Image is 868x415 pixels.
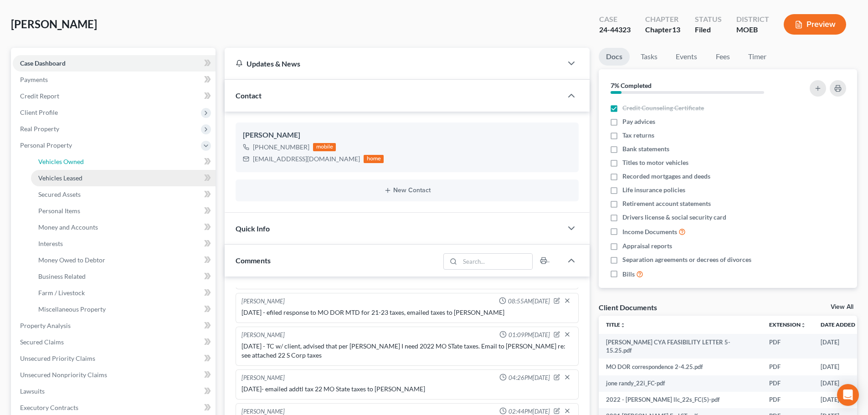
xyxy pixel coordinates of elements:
td: PDF [762,375,813,392]
span: Money and Accounts [38,223,98,231]
span: Drivers license & social security card [622,213,726,222]
button: New Contact [243,187,571,194]
td: PDF [762,392,813,408]
div: District [736,14,769,25]
a: Case Dashboard [13,55,216,72]
a: Events [668,48,704,66]
a: Property Analysis [13,318,216,334]
span: Retirement account statements [622,199,711,208]
a: Fees [708,48,737,66]
a: Personal Items [31,203,216,219]
a: Extensionunfold_more [769,321,806,328]
span: Vehicles Leased [38,174,82,182]
div: [PHONE_NUMBER] [253,143,309,152]
a: Business Related [31,268,216,285]
a: Titleunfold_more [606,321,626,328]
div: [PERSON_NAME] [243,130,571,141]
span: Secured Assets [38,190,81,198]
span: Tax returns [622,131,654,140]
span: Payments [20,76,48,83]
a: Payments [13,72,216,88]
a: View All [831,304,853,310]
span: Business Related [38,272,86,280]
a: Timer [741,48,774,66]
td: PDF [762,359,813,375]
span: Miscellaneous Property [38,305,106,313]
a: Secured Claims [13,334,216,350]
div: 24-44323 [599,25,631,35]
div: Filed [695,25,722,35]
a: Farm / Livestock [31,285,216,301]
div: [PERSON_NAME] [241,297,285,306]
a: Vehicles Owned [31,154,216,170]
span: Bills [622,270,635,279]
a: Vehicles Leased [31,170,216,186]
span: Money Owed to Debtor [38,256,105,264]
div: Case [599,14,631,25]
div: Chapter [645,25,680,35]
span: 08:55AM[DATE] [508,297,550,306]
span: Lawsuits [20,387,45,395]
span: Income Documents [622,227,677,236]
span: Credit Report [20,92,59,100]
span: Bank statements [622,144,669,154]
span: [PERSON_NAME] [11,17,97,31]
span: Personal Property [20,141,72,149]
div: MOEB [736,25,769,35]
div: mobile [313,143,336,151]
a: Docs [599,48,630,66]
span: Real Property [20,125,59,133]
td: PDF [762,334,813,359]
span: Client Profile [20,108,58,116]
a: Date Added expand_more [821,321,862,328]
span: Contact [236,91,262,100]
i: expand_more [856,323,862,328]
div: [DATE] - TC w/ client, advised that per [PERSON_NAME] I need 2022 MO STate taxes. Email to [PERSO... [241,342,573,360]
a: Tasks [633,48,665,66]
span: Secured Claims [20,338,64,346]
a: Miscellaneous Property [31,301,216,318]
div: [PERSON_NAME] [241,374,285,383]
div: Status [695,14,722,25]
td: 2022 - [PERSON_NAME] llc_22s_FC(5)-pdf [599,392,762,408]
div: Updates & News [236,59,551,68]
span: Interests [38,240,63,247]
a: Lawsuits [13,383,216,400]
span: Appraisal reports [622,241,672,251]
span: Executory Contracts [20,404,78,411]
a: Interests [31,236,216,252]
td: MO DOR correspondence 2-4.25.pdf [599,359,762,375]
strong: 7% Completed [611,82,652,89]
span: Property Analysis [20,322,71,329]
div: home [364,155,384,163]
span: Titles to motor vehicles [622,158,688,167]
td: jone randy_22i_FC-pdf [599,375,762,392]
span: Farm / Livestock [38,289,85,297]
div: [PERSON_NAME] [241,331,285,340]
span: Credit Counseling Certificate [622,103,704,113]
span: 01:09PM[DATE] [508,331,550,339]
div: Open Intercom Messenger [837,384,859,406]
span: 04:26PM[DATE] [508,374,550,382]
td: [PERSON_NAME] CYA FEASIBILITY LETTER 5-15.25.pdf [599,334,762,359]
div: [EMAIL_ADDRESS][DOMAIN_NAME] [253,154,360,164]
a: Credit Report [13,88,216,104]
div: [DATE]- emailed addtl tax 22 MO State taxes to [PERSON_NAME] [241,384,573,394]
a: Unsecured Priority Claims [13,350,216,367]
span: Vehicles Owned [38,158,84,165]
div: [DATE] - efiled response to MO DOR MTD for 21-23 taxes, emailed taxes to [PERSON_NAME] [241,308,573,317]
span: Personal Items [38,207,80,215]
span: Recorded mortgages and deeds [622,172,710,181]
span: Life insurance policies [622,185,685,195]
a: Secured Assets [31,186,216,203]
span: 13 [672,25,680,34]
a: Money and Accounts [31,219,216,236]
div: Chapter [645,14,680,25]
div: Client Documents [599,302,657,312]
span: Separation agreements or decrees of divorces [622,255,751,264]
span: Comments [236,256,271,265]
i: unfold_more [801,323,806,328]
a: Unsecured Nonpriority Claims [13,367,216,383]
span: Case Dashboard [20,59,66,67]
button: Preview [784,14,846,35]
